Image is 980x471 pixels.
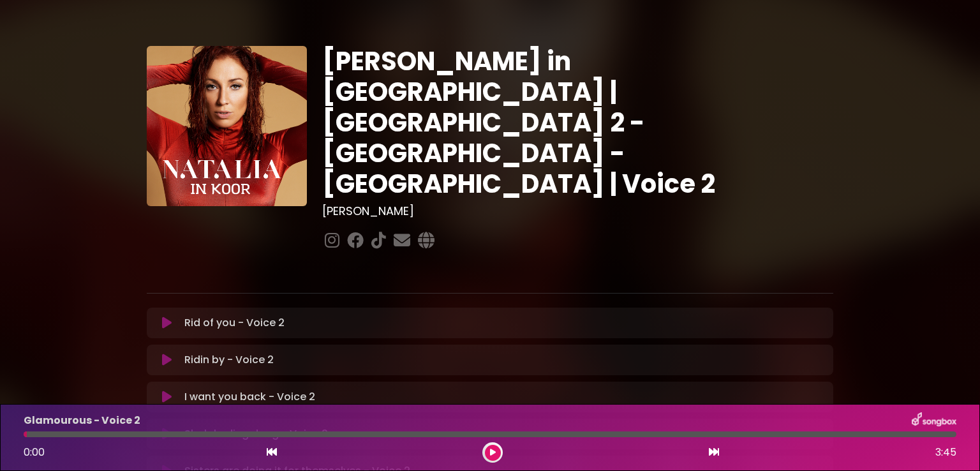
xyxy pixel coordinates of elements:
[912,412,956,429] img: songbox-logo-white.png
[184,352,274,368] p: Ridin by - Voice 2
[24,413,140,428] p: Glamourous - Voice 2
[322,204,833,218] h3: [PERSON_NAME]
[935,445,956,460] span: 3:45
[24,445,45,460] span: 0:00
[184,389,315,405] p: I want you back - Voice 2
[322,46,833,199] h1: [PERSON_NAME] in [GEOGRAPHIC_DATA] | [GEOGRAPHIC_DATA] 2 - [GEOGRAPHIC_DATA] - [GEOGRAPHIC_DATA] ...
[147,46,307,206] img: YTVS25JmS9CLUqXqkEhs
[184,315,285,331] p: Rid of you - Voice 2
